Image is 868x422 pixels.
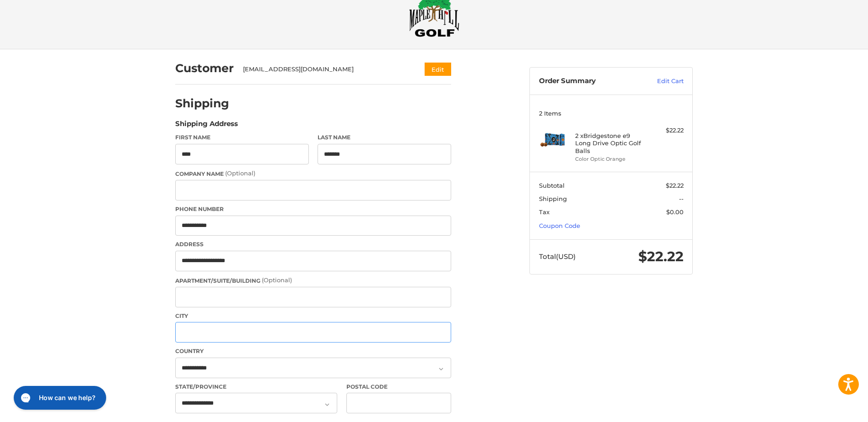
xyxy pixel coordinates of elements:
label: Company Name [175,169,451,178]
div: [EMAIL_ADDRESS][DOMAIN_NAME] [243,65,407,74]
div: $22.22 [647,126,684,135]
span: Shipping [539,195,567,202]
span: $22.22 [638,248,684,265]
span: Subtotal [539,182,565,189]
small: (Optional) [225,169,255,177]
small: (Optional) [262,276,292,284]
a: Coupon Code [539,222,580,229]
span: $0.00 [666,208,684,216]
span: Tax [539,208,550,216]
span: -- [679,195,684,202]
h2: Shipping [175,96,229,111]
a: Edit Cart [637,77,684,86]
legend: Shipping Address [175,119,238,133]
label: State/Province [175,383,337,391]
label: Phone Number [175,205,451,213]
label: Postal Code [346,383,452,391]
button: Edit [425,63,451,76]
h3: Order Summary [539,77,637,86]
label: Country [175,347,451,355]
h4: 2 x Bridgestone e9 Long Drive Optic Golf Balls [575,132,645,154]
label: Address [175,240,451,248]
label: First Name [175,133,309,142]
label: Last Name [318,133,451,142]
label: Apartment/Suite/Building [175,276,451,285]
li: Color Optic Orange [575,155,645,163]
label: City [175,312,451,320]
h3: 2 Items [539,110,684,117]
iframe: Gorgias live chat messenger [9,383,109,413]
span: $22.22 [666,182,684,189]
span: Total (USD) [539,252,576,261]
h2: Customer [175,61,234,75]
